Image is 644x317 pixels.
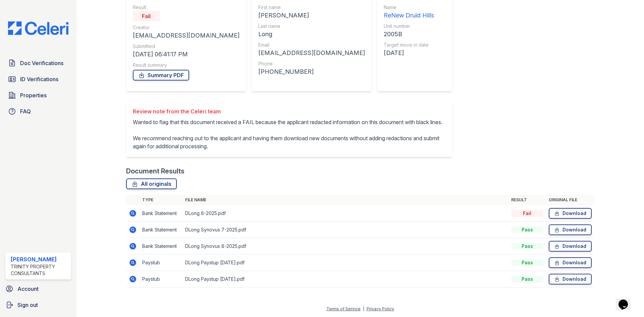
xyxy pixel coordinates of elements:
div: [EMAIL_ADDRESS][DOMAIN_NAME] [133,31,239,40]
div: Submitted [133,43,239,50]
div: Name [384,4,434,11]
td: DLong 6-2025.pdf [182,205,508,222]
div: Pass [511,226,543,233]
td: DLong Synovus 7-2025.pdf [182,222,508,238]
a: Account [3,282,74,296]
div: Phone [258,60,365,67]
a: Summary PDF [133,70,189,81]
span: Properties [20,91,47,99]
td: Bank Statement [140,238,182,255]
a: Name ReNew Druid Hills [384,4,434,20]
div: Last name [258,23,365,30]
span: FAQ [20,107,31,115]
div: [PERSON_NAME] [258,11,365,20]
span: Doc Verifications [20,59,63,67]
th: Type [140,195,182,205]
td: DLong Synovus 8-2025.pdf [182,238,508,255]
div: Pass [511,259,543,266]
p: Wanted to flag that this document received a FAIL because the applicant redacted information on t... [133,118,445,150]
div: First name [258,4,365,11]
a: Download [549,241,592,252]
th: Original file [546,195,594,205]
a: Properties [5,89,71,102]
td: DLong Paystup [DATE].pdf [182,271,508,287]
span: Account [17,285,39,293]
th: Result [508,195,546,205]
td: Paystub [140,271,182,287]
div: Pass [511,243,543,250]
span: Sign out [17,301,38,309]
div: Target move in date [384,42,434,48]
img: CE_Logo_Blue-a8612792a0a2168367f1c8372b55b34899dd931a85d93a1a3d3e32e68fde9ad4.png [3,21,74,35]
a: All originals [126,178,177,189]
a: Privacy Policy [367,306,394,311]
div: [EMAIL_ADDRESS][DOMAIN_NAME] [258,48,365,58]
div: [PERSON_NAME] [11,255,68,263]
div: [PHONE_NUMBER] [258,67,365,76]
a: Sign out [3,298,74,312]
iframe: chat widget [616,290,637,310]
td: Bank Statement [140,205,182,222]
div: Creator [133,24,239,31]
div: Result [133,4,239,11]
a: Doc Verifications [5,56,71,70]
div: | [363,306,364,311]
div: [DATE] [384,48,434,58]
div: Trinity Property Consultants [11,263,68,277]
div: Email [258,42,365,48]
a: Download [549,274,592,284]
a: Download [549,257,592,268]
a: FAQ [5,105,71,118]
div: 2005B [384,30,434,39]
td: DLong Paystup [DATE].pdf [182,255,508,271]
a: Download [549,224,592,235]
div: Long [258,30,365,39]
div: Result summary [133,62,239,68]
div: [DATE] 06:41:17 PM [133,50,239,59]
span: ID Verifications [20,75,58,83]
a: Terms of Service [326,306,361,311]
th: File name [182,195,508,205]
div: Fail [133,11,160,21]
div: Fail [511,210,543,217]
div: Document Results [126,166,184,176]
div: Unit number [384,23,434,30]
a: Download [549,208,592,219]
div: Review note from the Celeri team [133,107,445,115]
td: Bank Statement [140,222,182,238]
div: ReNew Druid Hills [384,11,434,20]
div: Pass [511,276,543,282]
td: Paystub [140,255,182,271]
a: ID Verifications [5,72,71,86]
